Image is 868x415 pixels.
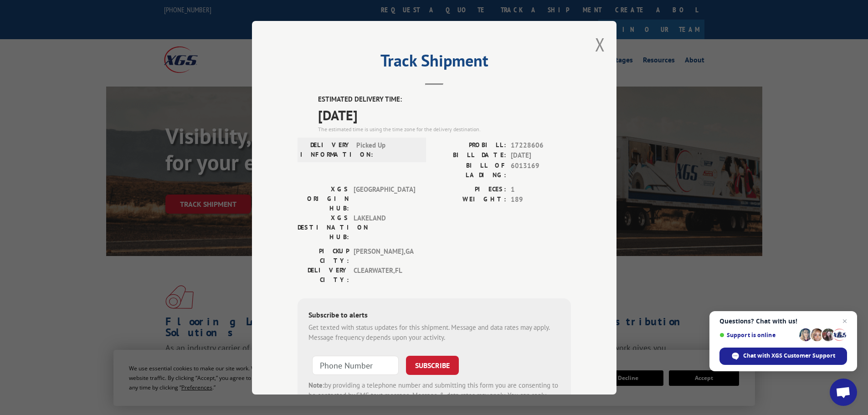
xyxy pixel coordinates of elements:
span: [DATE] [318,104,571,125]
label: WEIGHT: [434,195,506,205]
span: Picked Up [356,140,418,159]
span: Chat with XGS Customer Support [719,348,847,365]
button: SUBSCRIBE [406,355,459,374]
a: Open chat [830,379,857,406]
div: The estimated time is using the time zone for the delivery destination. [318,125,571,133]
span: 17228606 [511,140,571,150]
span: 1 [511,184,571,195]
label: XGS ORIGIN HUB: [298,184,349,213]
span: Questions? Chat with us! [719,318,847,325]
label: PROBILL: [434,140,506,150]
strong: Note: [308,380,324,389]
span: Chat with XGS Customer Support [743,352,835,360]
label: DELIVERY INFORMATION: [300,140,352,159]
label: PICKUP CITY: [298,246,349,265]
span: CLEARWATER , FL [354,265,415,284]
span: LAKELAND [354,213,415,241]
span: 6013169 [511,160,571,179]
span: [PERSON_NAME] , GA [354,246,415,265]
span: [DATE] [511,150,571,161]
div: by providing a telephone number and submitting this form you are consenting to be contacted by SM... [308,380,560,411]
div: Get texted with status updates for this shipment. Message and data rates may apply. Message frequ... [308,322,560,343]
label: XGS DESTINATION HUB: [298,213,349,241]
label: PIECES: [434,184,506,195]
button: Close modal [595,32,605,56]
label: ESTIMATED DELIVERY TIME: [318,94,571,105]
div: Subscribe to alerts [308,309,560,322]
input: Phone Number [312,355,399,374]
label: BILL OF LADING: [434,160,506,179]
label: BILL DATE: [434,150,506,161]
span: 189 [511,195,571,205]
h2: Track Shipment [298,54,571,72]
label: DELIVERY CITY: [298,265,349,284]
span: Support is online [719,332,796,338]
span: [GEOGRAPHIC_DATA] [354,184,415,213]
